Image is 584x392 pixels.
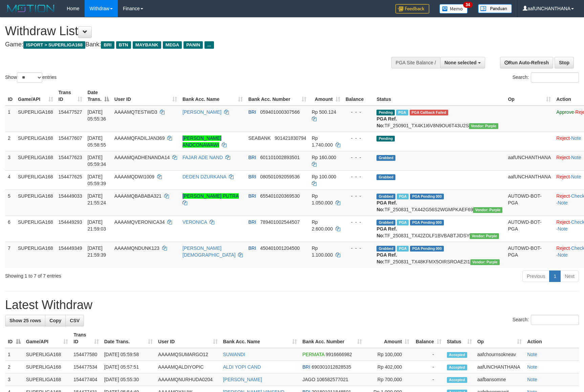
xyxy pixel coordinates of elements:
td: - [412,348,444,361]
h1: Withdraw List [5,24,383,38]
span: [DATE] 05:55:36 [88,109,106,122]
a: FAJAR ADE NAND [182,155,223,160]
th: Balance: activate to sort column ascending [412,329,444,348]
th: Bank Acc. Number: activate to sort column ascending [300,329,365,348]
a: Run Auto-Refresh [500,57,553,68]
th: Balance [343,86,374,106]
span: Grabbed [376,155,395,161]
a: Reject [556,245,570,251]
td: Rp 700,000 [365,373,412,386]
span: PGA Pending [410,246,444,252]
a: Note [571,135,581,141]
a: Note [571,174,581,179]
span: Accepted [447,352,467,358]
span: BRI [248,245,256,251]
td: SUPERLIGA168 [15,190,56,216]
div: PGA Site Balance / [391,57,440,68]
td: [DATE] 05:57:51 [102,361,155,373]
span: AAAAMQBABABA321 [114,193,161,199]
div: - - - [346,173,371,180]
span: Vendor URL: https://trx4.1velocity.biz [473,207,502,213]
th: Date Trans.: activate to sort column descending [85,86,112,106]
span: BTN [116,41,131,49]
td: 3 [5,373,23,386]
input: Search: [531,72,579,83]
span: CSV [70,318,80,323]
label: Show entries [5,72,57,83]
input: Search: [531,315,579,325]
a: Reject [556,135,570,141]
span: Rp 1.050.000 [312,193,333,205]
span: Copy 059401000307566 to clipboard [260,109,300,115]
th: Status [374,86,505,106]
h4: Game: Bank: [5,41,383,48]
span: Rp 500.124 [312,109,336,115]
a: VERONICA [182,219,207,225]
td: SUPERLIGA168 [15,242,56,268]
label: Search: [513,72,579,83]
span: Rp 160.000 [312,155,336,160]
span: AAAAMQDWI1009 [114,174,154,179]
th: Date Trans.: activate to sort column ascending [102,329,155,348]
span: AAAAMQTESTWD3 [114,109,157,115]
span: Grabbed [376,220,395,225]
a: SUWANDI [223,352,245,357]
td: AUTOWD-BOT-PGA [505,216,554,242]
a: CSV [65,315,84,326]
span: Grabbed [376,194,395,199]
a: Copy [45,315,66,326]
td: SUPERLIGA168 [15,106,56,132]
td: [DATE] 05:55:30 [102,373,155,386]
span: AAAAMQADHENANDA14 [114,155,170,160]
th: Amount: activate to sort column ascending [365,329,412,348]
div: Showing 1 to 7 of 7 entries [5,270,238,279]
a: Reject [556,193,570,199]
td: aafchournsokneav [475,348,524,361]
div: - - - [346,245,371,252]
th: Trans ID: activate to sort column ascending [71,329,101,348]
span: Copy 450401001204500 to clipboard [260,245,300,251]
span: Copy 789401002544507 to clipboard [260,219,300,225]
span: Copy 601101002893501 to clipboard [260,155,300,160]
span: BRI [101,41,114,49]
span: 154449033 [59,193,82,199]
th: Op: activate to sort column ascending [505,86,554,106]
b: PGA Ref. No: [376,116,397,128]
a: ALDI YOPI CAND [223,364,261,370]
a: DEDEN DZURKANA [182,174,226,179]
span: AAAAMQVERONICA34 [114,219,165,225]
td: SUPERLIGA168 [23,361,71,373]
span: PGA Error [410,110,448,115]
a: [PERSON_NAME][DEMOGRAPHIC_DATA] [182,245,236,258]
span: JAGO [302,377,315,382]
span: Pending [376,110,395,115]
img: panduan.png [478,4,512,13]
a: Stop [555,57,574,68]
span: Show 25 rows [9,318,41,323]
th: ID: activate to sort column descending [5,329,23,348]
a: [PERSON_NAME] [223,377,262,382]
span: PERMATA [302,352,324,357]
b: PGA Ref. No: [376,226,397,238]
td: 154477580 [71,348,101,361]
span: Rp 1.100.000 [312,245,333,258]
th: Trans ID: activate to sort column ascending [56,86,85,106]
td: 7 [5,242,15,268]
th: Amount: activate to sort column ascending [309,86,343,106]
div: - - - [346,219,371,225]
button: None selected [440,57,485,68]
td: aafbansomne [475,373,524,386]
div: - - - [346,109,371,115]
span: Grabbed [376,246,395,252]
span: PANIN [183,41,203,49]
a: Note [558,252,568,258]
span: AAAAMQFADILJAN369 [114,135,165,141]
td: 154477534 [71,361,101,373]
td: SUPERLIGA168 [23,348,71,361]
td: 6 [5,216,15,242]
img: MOTION_logo.png [5,3,57,14]
span: BRI [248,219,256,225]
div: - - - [346,135,371,141]
td: AAAAMQALDIYOPIC [155,361,220,373]
td: SUPERLIGA168 [15,216,56,242]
